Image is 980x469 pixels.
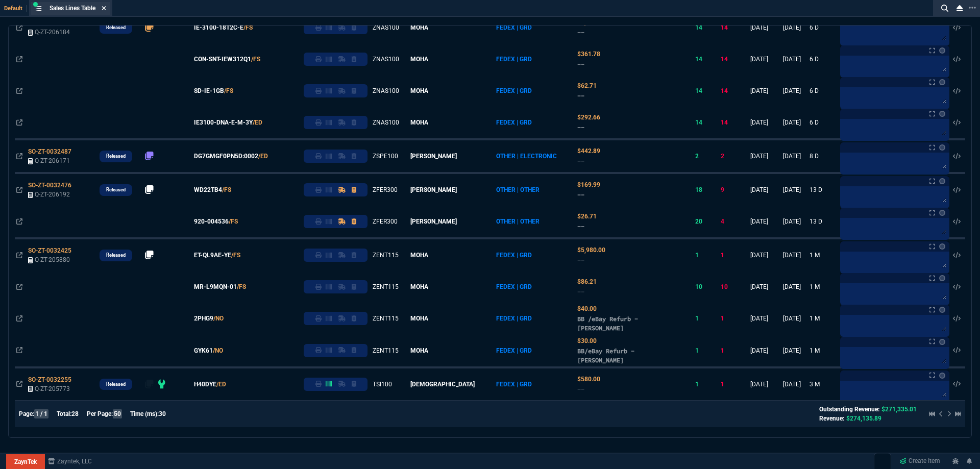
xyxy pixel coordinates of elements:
[231,251,240,260] a: /FS
[694,139,720,173] td: 2
[749,271,781,303] td: [DATE]
[410,347,428,354] span: MOHA
[222,185,231,194] a: /FS
[194,251,231,260] span: ET-QL9AE-YE
[16,315,22,322] nx-icon: Open In Opposite Panel
[577,337,597,344] span: Quoted Cost
[749,11,781,43] td: [DATE]
[35,256,70,263] span: Q-ZT-205880
[719,238,749,271] td: 1
[194,314,213,323] span: 2PHG9
[749,43,781,75] td: [DATE]
[57,410,71,417] span: Total:
[496,24,532,31] span: FEDEX | GRD
[719,43,749,75] td: 14
[496,283,532,290] span: FEDEX | GRD
[496,252,532,259] span: FEDEX | GRD
[213,346,223,355] a: /NO
[71,410,79,417] span: 28
[251,55,260,64] a: /FS
[35,29,70,36] span: Q-ZT-206184
[719,107,749,139] td: 14
[243,23,253,32] a: /FS
[719,173,749,206] td: 9
[4,5,27,12] span: Default
[16,87,22,94] nx-icon: Open In Opposite Panel
[781,139,808,173] td: [DATE]
[373,24,399,31] span: ZNAS100
[694,173,720,206] td: 18
[577,315,638,332] span: BB /eBay Refurb - Brian
[496,381,532,388] span: FEDEX | GRD
[224,86,233,95] a: /FS
[213,314,224,323] a: /NO
[808,238,838,271] td: 1 M
[35,191,70,198] span: Q-ZT-206192
[577,376,600,383] span: Quoted Cost
[106,380,126,388] p: Released
[808,75,838,107] td: 6 D
[719,75,749,107] td: 14
[694,43,720,75] td: 14
[373,119,399,126] span: ZNAS100
[719,303,749,334] td: 1
[194,152,258,161] span: DG7GMGF0PN5D:0002
[145,154,154,161] nx-fornida-erp-notes: number
[16,381,22,388] nx-icon: Open In Opposite Panel
[694,335,720,367] td: 1
[969,3,976,13] nx-icon: Open New Tab
[577,191,584,199] span: --
[749,238,781,271] td: [DATE]
[410,56,428,63] span: MOHA
[749,107,781,139] td: [DATE]
[577,278,597,285] span: Quoted Cost
[781,107,808,139] td: [DATE]
[102,5,106,13] nx-icon: Close Tab
[373,252,399,259] span: ZENT115
[106,23,126,32] p: Released
[410,381,475,388] span: [DEMOGRAPHIC_DATA]
[719,11,749,43] td: 14
[577,114,600,121] span: Quoted Cost
[410,315,428,322] span: MOHA
[719,335,749,367] td: 1
[577,60,584,68] span: --
[194,23,243,32] span: IE-3100-18T2C-E
[28,182,71,189] span: SO-ZT-0032476
[808,11,838,43] td: 6 D
[45,457,95,466] a: msbcCompanyName
[895,454,944,469] a: Create Item
[749,206,781,238] td: [DATE]
[106,186,126,194] p: Released
[496,315,532,322] span: FEDEX | GRD
[577,347,634,364] span: BB/eBay Refurb - Brian
[819,415,844,422] span: Revenue:
[28,148,71,155] span: SO-ZT-0032487
[694,75,720,107] td: 14
[194,346,213,355] span: GYK61
[34,409,48,418] span: 1 / 1
[16,218,22,225] nx-icon: Open In Opposite Panel
[808,335,838,367] td: 1 M
[373,87,399,94] span: ZNAS100
[194,217,229,226] span: 920-004536
[410,283,428,290] span: MOHA
[749,173,781,206] td: [DATE]
[145,187,154,194] nx-fornida-erp-notes: number
[694,11,720,43] td: 14
[496,153,557,160] span: OTHER | ELECTRONIC
[16,252,22,259] nx-icon: Open In Opposite Panel
[194,380,216,389] span: H40DYE
[808,271,838,303] td: 1 M
[937,2,952,14] nx-icon: Search
[781,335,808,367] td: [DATE]
[694,303,720,334] td: 1
[373,347,399,354] span: ZENT115
[577,385,584,393] span: --
[16,186,22,193] nx-icon: Open In Opposite Panel
[194,118,253,127] span: IE3100-DNA-E-M-3Y
[808,139,838,173] td: 8 D
[694,107,720,139] td: 14
[16,56,22,63] nx-icon: Open In Opposite Panel
[719,206,749,238] td: 4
